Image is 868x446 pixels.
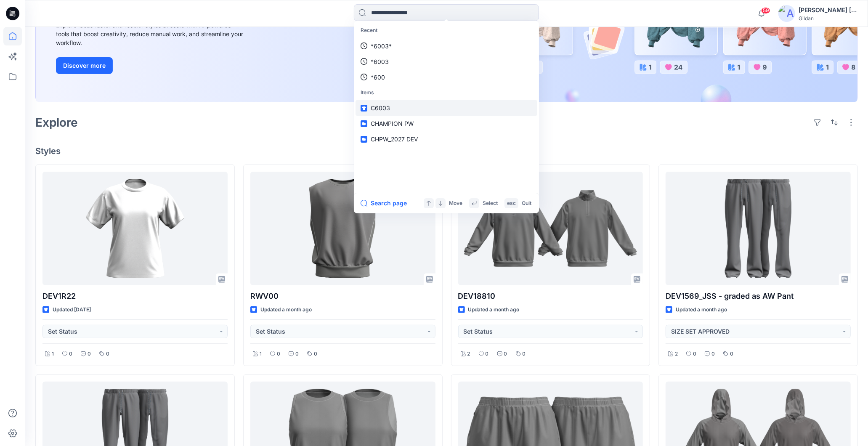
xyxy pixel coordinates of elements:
[371,120,414,127] span: CHAMPION PW
[458,172,643,285] a: DEV18810
[356,85,537,101] p: Items
[458,290,643,302] p: DEV18810
[52,350,54,358] p: 1
[295,350,299,358] p: 0
[371,104,390,111] span: C6003
[799,5,857,15] div: [PERSON_NAME] [PERSON_NAME]
[56,21,245,47] div: Explore ideas faster and recolor styles at scale with AI-powered tools that boost creativity, red...
[361,198,407,208] button: Search page
[356,100,537,116] a: C6003
[761,7,770,14] span: 59
[88,350,91,358] p: 0
[56,57,113,74] button: Discover more
[486,350,489,358] p: 0
[314,350,317,358] p: 0
[675,350,678,358] p: 2
[371,57,389,66] p: *6003
[356,131,537,147] a: CHPW_2027 DEV
[106,350,109,358] p: 0
[467,350,470,358] p: 2
[69,350,72,358] p: 0
[666,290,851,302] p: DEV1569_JSS - graded as AW Pant
[504,350,507,358] p: 0
[250,172,435,285] a: RWV00
[666,172,851,285] a: DEV1569_JSS - graded as AW Pant
[356,116,537,131] a: CHAMPION PW
[35,116,78,129] h2: Explore
[260,305,312,314] p: Updated a month ago
[483,199,498,208] p: Select
[523,350,526,358] p: 0
[42,290,228,302] p: DEV1R22
[778,5,795,22] img: avatar
[449,199,462,208] p: Move
[356,54,537,69] a: *6003
[799,15,857,21] div: Gildan
[56,57,245,74] a: Discover more
[522,199,531,208] p: Quit
[356,23,537,38] p: Recent
[42,172,228,285] a: DEV1R22
[507,199,516,208] p: esc
[468,305,520,314] p: Updated a month ago
[693,350,696,358] p: 0
[730,350,733,358] p: 0
[260,350,262,358] p: 1
[676,305,727,314] p: Updated a month ago
[277,350,280,358] p: 0
[250,290,435,302] p: RWV00
[711,350,715,358] p: 0
[371,135,418,143] span: CHPW_2027 DEV
[35,146,858,156] h4: Styles
[53,305,91,314] p: Updated [DATE]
